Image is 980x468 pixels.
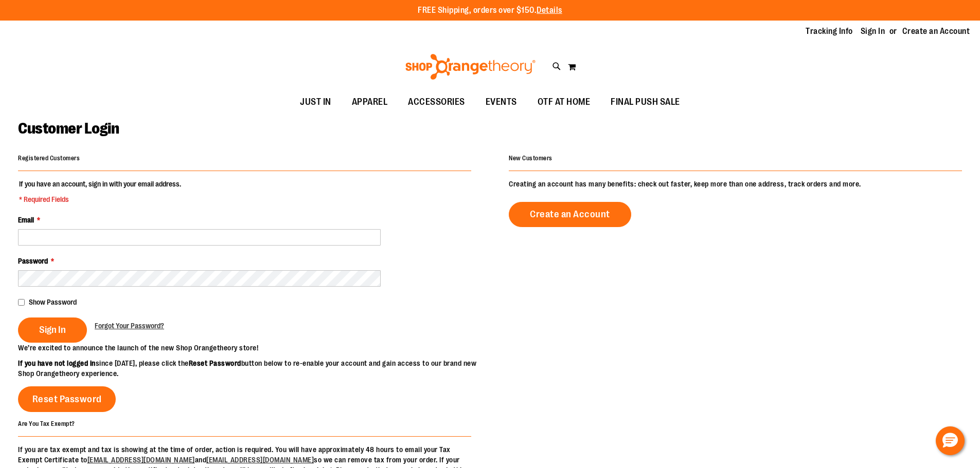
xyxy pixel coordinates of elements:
a: EVENTS [475,90,527,114]
strong: Registered Customers [18,155,80,162]
a: Create an Account [509,202,631,227]
strong: Are You Tax Exempt? [18,420,75,427]
a: OTF AT HOME [527,90,601,114]
span: Sign In [39,324,66,335]
p: Creating an account has many benefits: check out faster, keep more than one address, track orders... [509,179,962,189]
span: OTF AT HOME [538,90,591,114]
span: ACCESSORIES [408,90,465,114]
span: Password [18,257,48,265]
strong: Reset Password [189,359,241,367]
a: Forgot Your Password? [95,321,164,331]
span: JUST IN [300,90,331,114]
p: FREE Shipping, orders over $150. [418,5,562,16]
span: * Required Fields [19,194,181,204]
span: Reset Password [32,394,102,405]
p: We’re excited to announce the launch of the new Shop Orangetheory store! [18,343,490,353]
strong: If you have not logged in [18,359,96,367]
a: APPAREL [342,90,398,114]
legend: If you have an account, sign in with your email address. [18,179,182,204]
img: Shop Orangetheory [404,54,537,80]
a: Create an Account [902,26,970,37]
a: FINAL PUSH SALE [600,90,690,114]
a: Details [537,6,562,15]
a: JUST IN [290,90,342,114]
span: FINAL PUSH SALE [611,90,680,114]
a: Reset Password [18,386,116,412]
a: [EMAIL_ADDRESS][DOMAIN_NAME] [87,456,195,464]
span: Show Password [29,298,77,306]
a: Sign In [861,26,885,37]
span: APPAREL [352,90,388,114]
a: ACCESSORIES [398,90,475,114]
button: Sign In [18,317,87,343]
a: Tracking Info [806,26,853,37]
span: Create an Account [530,209,610,220]
span: Email [18,216,34,224]
p: since [DATE], please click the button below to re-enable your account and gain access to our bran... [18,358,490,379]
strong: New Customers [509,155,553,162]
a: [EMAIL_ADDRESS][DOMAIN_NAME] [206,456,314,464]
button: Hello, have a question? Let’s chat. [936,426,965,455]
span: Forgot Your Password? [95,322,164,330]
span: EVENTS [486,90,517,114]
span: Customer Login [18,120,119,137]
